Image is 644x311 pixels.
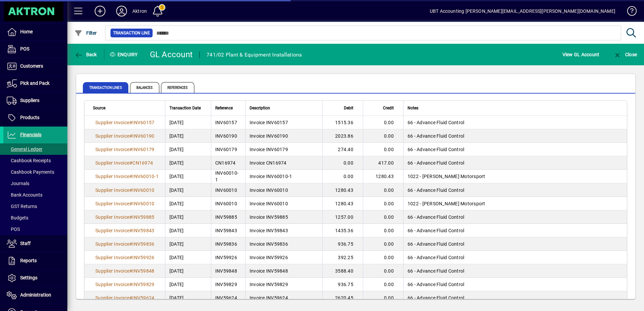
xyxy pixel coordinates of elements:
[408,104,618,112] div: Notes
[93,119,157,126] a: Supplier Invoice#INV60157
[250,295,288,301] span: Invoice INV59624
[169,214,184,220] span: [DATE]
[132,255,154,260] span: INV59926
[129,282,132,287] span: #
[93,173,161,180] a: Supplier Invoice#INV60010-1
[215,104,233,112] span: Reference
[322,237,363,251] td: 936.75
[215,268,237,274] span: INV59848
[169,187,184,194] span: [DATE]
[430,6,615,16] div: UBT Accounting [PERSON_NAME][EMAIL_ADDRESS][PERSON_NAME][DOMAIN_NAME]
[250,104,318,112] div: Description
[93,132,157,140] a: Supplier Invoice#INV60190
[363,170,403,183] td: 1280.43
[322,156,363,170] td: 0.00
[3,92,67,109] a: Suppliers
[613,52,637,57] span: Close
[383,104,394,112] span: Credit
[3,75,67,92] a: Pick and Pack
[95,241,129,247] span: Supplier Invoice
[129,228,132,233] span: #
[169,281,184,288] span: [DATE]
[20,29,33,34] span: Home
[129,147,132,152] span: #
[3,109,67,126] a: Products
[7,227,20,232] span: POS
[612,48,639,61] button: Close
[95,255,129,260] span: Supplier Invoice
[250,147,288,152] span: Invoice INV60179
[83,82,128,93] span: Transaction lines
[3,24,67,40] a: Home
[95,295,129,301] span: Supplier Invoice
[3,189,67,201] a: Bank Accounts
[169,254,184,261] span: [DATE]
[250,133,288,139] span: Invoice INV60190
[363,143,403,156] td: 0.00
[408,201,485,206] span: 1022 - [PERSON_NAME] Motorsport
[250,160,287,166] span: Invoice CN16974
[93,254,157,261] a: Supplier Invoice#INV59926
[132,6,147,16] div: Aktron
[132,187,154,193] span: INV60010
[169,268,184,274] span: [DATE]
[363,156,403,170] td: 417.00
[20,46,29,51] span: POS
[169,104,207,112] div: Transaction Date
[20,275,37,280] span: Settings
[408,160,464,166] span: 66 - Advance Fluid Control
[20,80,50,86] span: Pick and Pack
[129,241,132,247] span: #
[562,49,600,60] span: View GL Account
[363,210,403,224] td: 0.00
[327,104,359,112] div: Debit
[132,214,154,220] span: INV59885
[3,178,67,189] a: Journals
[132,241,154,247] span: INV59836
[129,214,132,220] span: #
[7,158,51,163] span: Cashbook Receipts
[363,291,403,305] td: 0.00
[169,173,184,180] span: [DATE]
[363,224,403,237] td: 0.00
[344,104,353,112] span: Debit
[95,268,129,274] span: Supplier Invoice
[74,30,97,36] span: Filter
[408,228,464,233] span: 66 - Advance Fluid Control
[250,174,292,179] span: Invoice INV60010-1
[363,197,403,210] td: 0.00
[93,281,157,288] a: Supplier Invoice#INV59829
[95,187,129,193] span: Supplier Invoice
[408,295,464,301] span: 66 - Advance Fluid Control
[3,41,67,58] a: POS
[322,183,363,197] td: 1280.43
[250,255,288,260] span: Invoice INV59926
[93,213,157,221] a: Supplier Invoice#INV59885
[95,120,129,125] span: Supplier Invoice
[20,115,39,120] span: Products
[3,270,67,286] a: Settings
[215,133,237,139] span: INV60190
[215,201,237,206] span: INV60010
[250,282,288,287] span: Invoice INV59829
[73,48,99,61] button: Back
[408,104,418,112] span: Notes
[95,201,129,206] span: Supplier Invoice
[132,282,154,287] span: INV59829
[95,228,129,233] span: Supplier Invoice
[322,197,363,210] td: 1280.43
[561,48,601,61] button: View GL Account
[129,160,132,166] span: #
[3,235,67,252] a: Staff
[250,228,288,233] span: Invoice INV59843
[3,201,67,212] a: GST Returns
[363,237,403,251] td: 0.00
[129,255,132,260] span: #
[132,268,154,274] span: INV59848
[169,146,184,153] span: [DATE]
[129,201,132,206] span: #
[129,133,132,139] span: #
[93,104,105,112] span: Source
[215,104,241,112] div: Reference
[169,200,184,207] span: [DATE]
